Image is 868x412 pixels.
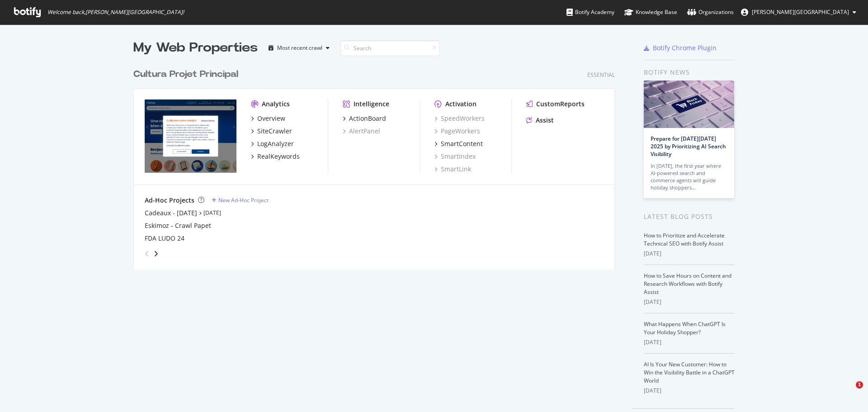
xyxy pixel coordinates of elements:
[651,162,727,191] div: In [DATE], the first year where AI-powered search and commerce agents will guide holiday shoppers…
[203,209,221,217] a: [DATE]
[340,40,440,56] input: Search
[265,41,333,55] button: Most recent crawl
[354,99,389,109] div: Intelligence
[251,139,294,148] a: LogAnalyzer
[251,127,292,136] a: SiteCrawler
[536,116,554,125] div: Assist
[133,68,242,81] a: Cultura Projet Principal
[644,320,726,336] a: What Happens When ChatGPT Is Your Holiday Shopper?
[644,212,735,222] div: Latest Blog Posts
[687,8,734,17] div: Organizations
[434,114,485,123] a: SpeedWorkers
[251,152,300,161] a: RealKeywords
[251,114,285,123] a: Overview
[644,81,734,128] img: Prepare for Black Friday 2025 by Prioritizing AI Search Visibility
[257,152,300,161] div: RealKeywords
[644,338,735,346] div: [DATE]
[145,99,236,173] img: cultura.com
[434,165,471,174] a: SmartLink
[133,39,258,57] div: My Web Properties
[434,127,480,136] a: PageWorkers
[133,68,238,81] div: Cultura Projet Principal
[212,196,269,204] a: New Ad-Hoc Project
[441,139,483,148] div: SmartContent
[526,99,585,109] a: CustomReports
[343,114,386,123] a: ActionBoard
[434,152,476,161] a: SmartIndex
[145,221,211,230] a: Eskimoz - Crawl Papet
[644,298,735,306] div: [DATE]
[277,45,322,51] div: Most recent crawl
[445,99,476,109] div: Activation
[644,360,735,384] a: AI Is Your New Customer: How to Win the Visibility Battle in a ChatGPT World
[145,234,184,243] a: FDA LUDO 24
[837,381,859,403] iframe: Intercom live chat
[349,114,386,123] div: ActionBoard
[644,272,731,296] a: How to Save Hours on Content and Research Workflows with Botify Assist
[145,196,194,205] div: Ad-Hoc Projects
[434,139,483,148] a: SmartContent
[566,8,614,17] div: Botify Academy
[587,71,615,79] div: Essential
[526,116,554,125] a: Assist
[262,99,290,109] div: Analytics
[644,232,725,247] a: How to Prioritize and Accelerate Technical SEO with Botify Assist
[153,249,159,258] div: angle-right
[47,9,184,16] span: Welcome back, [PERSON_NAME][GEOGRAPHIC_DATA] !
[257,139,294,148] div: LogAnalyzer
[218,196,269,204] div: New Ad-Hoc Project
[343,127,380,136] a: AlertPanel
[644,250,735,258] div: [DATE]
[133,57,622,270] div: grid
[257,127,292,136] div: SiteCrawler
[653,43,717,52] div: Botify Chrome Plugin
[644,387,735,395] div: [DATE]
[752,8,849,16] span: Shaïna Lorsold
[644,43,717,52] a: Botify Chrome Plugin
[644,67,735,77] div: Botify news
[141,246,153,261] div: angle-left
[856,381,863,388] span: 1
[257,114,285,123] div: Overview
[624,8,677,17] div: Knowledge Base
[145,208,197,218] a: Cadeaux - [DATE]
[651,135,726,158] a: Prepare for [DATE][DATE] 2025 by Prioritizing AI Search Visibility
[536,99,585,109] div: CustomReports
[734,5,863,19] button: [PERSON_NAME][GEOGRAPHIC_DATA]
